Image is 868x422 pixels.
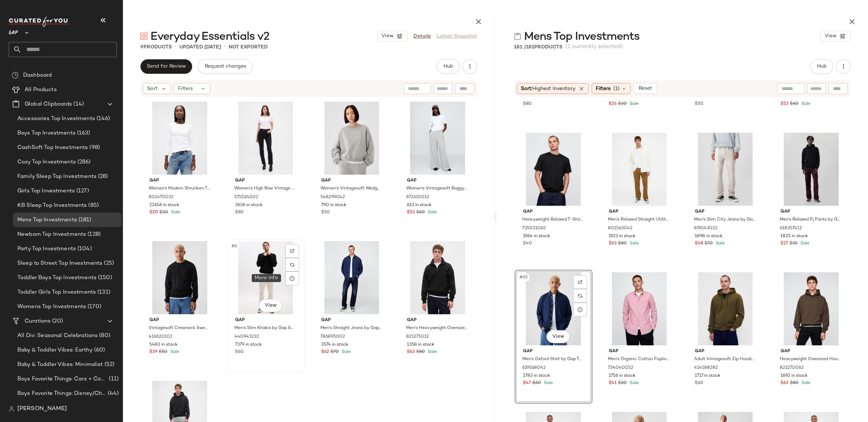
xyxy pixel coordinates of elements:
[780,348,842,355] span: Gap
[565,43,623,51] span: (1 currently selected)
[406,194,429,201] span: 672610012
[526,44,534,50] span: 181
[17,361,103,369] span: Baby & Toddler Vibes: Minimalist
[694,225,718,232] span: 876543022
[519,274,529,281] span: #65
[259,299,282,312] button: View
[321,202,346,209] span: 790 in stock
[140,59,192,74] button: Send for Review
[320,325,382,332] span: Men's Straight Jeans by Gap Worn Dark Size 32W
[416,349,425,355] span: $80
[714,241,725,246] span: Sale
[321,317,382,324] span: Gap
[17,172,97,181] span: Family Sleep Top Investments
[695,380,703,387] span: $60
[780,240,788,247] span: $27
[149,202,179,209] span: 22656 in stock
[514,44,526,50] span: 181 /
[96,288,110,297] span: (131)
[800,381,810,385] span: Sale
[523,240,532,247] span: $40
[76,158,91,166] span: (286)
[88,144,100,152] span: (98)
[800,102,810,106] span: Sale
[628,241,639,246] span: Sale
[149,209,158,216] span: $20
[17,230,86,239] span: Newborn Top Investments
[694,365,718,371] span: 414188282
[552,334,564,340] span: View
[290,263,294,267] img: svg%3e
[93,346,105,354] span: (60)
[149,178,210,184] span: Gap
[106,389,119,398] span: (44)
[546,330,570,343] button: View
[229,102,302,175] img: cn60078483.jpg
[618,380,627,387] span: $60
[107,375,119,383] span: (11)
[224,43,226,51] span: •
[694,356,755,363] span: Adult Vintagesoft Zip Hoodie by Gap Ripe Olive Size M
[149,317,210,324] span: Gap
[140,43,172,51] div: Products
[609,209,670,215] span: Gap
[522,225,546,232] span: 735031062
[517,272,590,345] img: cn56455346.jpg
[799,241,809,246] span: Sale
[229,43,268,51] p: Not Exported
[514,43,562,51] div: Products
[17,375,107,383] span: Boys Favorite Things: Cars + Construction
[824,33,837,39] span: View
[17,303,86,311] span: Womens Top Investments
[413,33,431,40] a: Details
[608,225,633,232] span: 801563042
[780,233,808,240] span: 1825 in stock
[17,245,76,253] span: Party Top Investments
[517,133,590,206] img: cn57809906.jpg
[159,209,168,216] span: $30
[25,86,57,94] span: All Products
[522,365,546,371] span: 619568042
[321,178,382,184] span: Gap
[523,101,532,107] span: $80
[401,241,474,314] img: cn60128111.jpg
[25,317,51,325] span: Curations
[695,240,703,247] span: $48
[689,272,762,345] img: cn59737919.jpg
[514,33,521,40] img: svg%3e
[179,43,221,51] p: updated [DATE]
[416,209,425,216] span: $60
[144,102,216,175] img: cn60429403.jpg
[159,349,167,355] span: $50
[810,59,833,74] button: Hub
[9,17,70,27] img: cfy_white_logo.C9jOOHJF.svg
[140,33,148,40] img: svg%3e
[17,216,77,224] span: Mens Top Investments
[103,361,115,369] span: (52)
[578,294,582,298] img: svg%3e
[149,342,178,348] span: 5483 in stock
[75,187,89,195] span: (127)
[235,349,244,355] span: $60
[407,209,415,216] span: $53
[72,100,84,108] span: (14)
[98,332,110,340] span: (80)
[618,240,627,247] span: $80
[234,334,259,340] span: 440943232
[9,406,14,412] img: svg%3e
[320,194,345,201] span: 548299042
[609,348,670,355] span: Gap
[264,303,277,308] span: View
[87,201,99,210] span: (85)
[608,217,669,223] span: Men's Relaxed Straight Utility Khakis by Gap Palomino Brown Size 30W
[320,186,382,192] span: Women's Vintagesoft Wedge Crewneck Sweatshirt by Gap Light [PERSON_NAME] Size S
[140,44,144,50] span: 9
[817,64,827,69] span: Hub
[17,405,67,413] span: [PERSON_NAME]
[608,356,669,363] span: Men's Organic Cotton Poplin Classic Shirt by Gap Pink Standard Size S
[609,380,617,387] span: $41
[775,272,847,345] img: cn59629308.jpg
[77,216,92,224] span: (181)
[149,325,210,332] span: Vintagesoft Crewneck Sweatshirt by Gap True Black Size M
[437,59,460,74] button: Hub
